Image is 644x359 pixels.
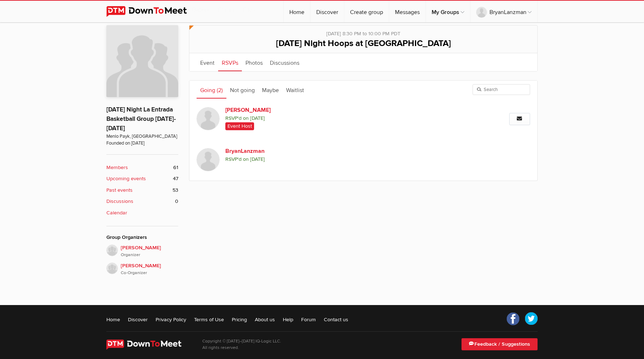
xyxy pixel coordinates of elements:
[121,270,178,276] i: Co-Organizer
[507,312,520,325] a: Facebook
[324,316,348,323] a: Contact us
[106,175,146,183] b: Upcoming events
[106,245,178,258] a: [PERSON_NAME]Organizer
[121,244,178,258] span: [PERSON_NAME]
[282,81,308,99] a: Waitlist
[106,140,178,147] span: Founded on [DATE]
[218,53,242,71] a: RSVPs
[461,338,538,350] a: Feedback / Suggestions
[250,156,265,162] i: [DATE]
[106,197,178,205] a: Discussions 0
[242,53,266,71] a: Photos
[121,252,178,258] i: Organizer
[389,1,425,22] a: Messages
[106,209,127,217] b: Calendar
[106,175,178,183] a: Upcoming events 47
[172,186,178,194] span: 53
[197,81,226,99] a: Going (2)
[473,84,530,95] input: Search
[156,316,186,323] a: Privacy Policy
[106,186,178,194] a: Past events 53
[106,164,128,172] b: Members
[106,316,120,323] a: Home
[197,148,220,171] img: BryanLanzman
[106,164,178,172] a: Members 61
[426,1,470,22] a: My Groups
[173,175,178,183] span: 47
[283,316,293,323] a: Help
[250,115,265,121] i: [DATE]
[106,340,192,350] img: DownToMeet
[225,114,430,122] span: RSVP'd on
[202,338,281,351] p: Copyright © [DATE]–[DATE] IQ-Logic LLC. All rights reserved.
[225,122,254,130] span: Event Host
[121,262,178,276] span: [PERSON_NAME]
[106,197,133,205] b: Discussions
[255,316,275,323] a: About us
[470,1,537,22] a: BryanLanzman
[106,106,176,132] a: [DATE] Night La Entrada Basketball Group [DATE]-[DATE]
[173,164,178,172] span: 61
[232,316,247,323] a: Pricing
[197,107,220,130] img: H Lee hoops
[106,233,178,241] div: Group Organizers
[225,155,430,163] span: RSVP'd on
[217,87,223,94] span: (2)
[197,53,218,71] a: Event
[258,81,282,99] a: Maybe
[197,26,530,38] div: [DATE] 8:30 PM to 10:00 PM PDT
[128,316,148,323] a: Discover
[276,38,451,49] span: [DATE] Night Hoops at [GEOGRAPHIC_DATA]
[344,1,389,22] a: Create group
[106,133,178,140] span: Menlo Payk, [GEOGRAPHIC_DATA]
[106,258,178,276] a: [PERSON_NAME]Co-Organizer
[301,316,316,323] a: Forum
[266,53,303,71] a: Discussions
[106,263,118,274] img: Derek
[106,6,198,17] img: DownToMeet
[225,106,348,114] a: [PERSON_NAME]
[106,245,118,256] img: H Lee hoops
[175,197,178,205] span: 0
[225,147,348,155] a: BryanLanzman
[106,186,133,194] b: Past events
[239,346,244,350] span: 21st
[194,316,224,323] a: Terms of Use
[106,209,178,217] a: Calendar
[310,1,344,22] a: Discover
[284,1,310,22] a: Home
[106,25,178,97] img: Thursday Night La Entrada Basketball Group 2025-2026
[226,81,258,99] a: Not going
[525,312,538,325] a: Twitter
